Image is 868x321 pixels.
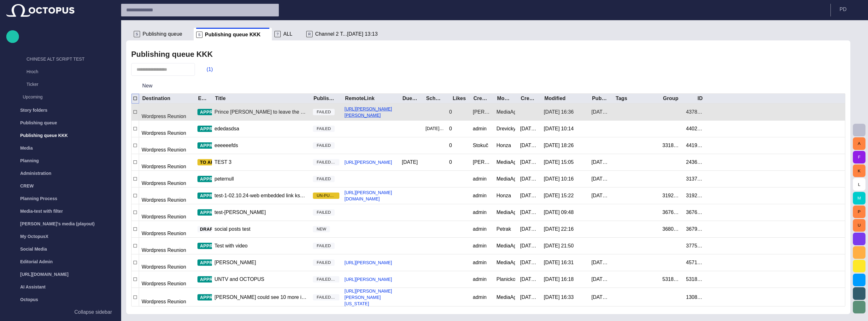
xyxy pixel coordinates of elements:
div: 10/7 15:22 [544,192,574,199]
h2: Publishing queue KKK [131,50,213,59]
div: Drevicky [496,125,515,132]
button: DRAFT [197,226,225,232]
button: APPROVED [197,109,235,115]
div: SPublishing queue KKK [194,28,272,40]
div: MediaAgent [496,159,515,166]
p: Publishing queue KKK [20,132,68,139]
div: 10/2 10:16 [544,175,574,182]
div: test-1-02.10.24-web embedded link ksdfjasldjklj [214,192,308,199]
p: Social Media [20,246,47,252]
div: 3/23/2016 13:45 [520,175,539,182]
div: admin [473,125,487,132]
p: Wordpress Reunion [142,113,186,120]
span: FAILED [313,259,335,266]
p: Ticker [26,81,114,87]
div: 1308787601 [686,294,705,301]
div: 3/24/2016 18:10 [591,175,610,182]
div: 10/6 10:14 [544,125,574,132]
div: 3/3/2016 [402,159,418,166]
div: 5/10/2016 20:34 [520,259,539,266]
span: UN-PUBLISH [313,193,339,199]
div: 4402901 [686,125,705,132]
div: Octopus [6,293,114,306]
div: MediaAgent [496,109,515,116]
p: P D [840,6,847,13]
div: 0 [449,125,452,132]
button: PD [835,4,864,15]
p: Wordpress Reunion [142,263,186,271]
div: 4/19/2016 11:14 [520,226,539,233]
button: U [853,219,865,232]
div: Iveta Bartošová [214,259,256,266]
p: S [196,32,202,38]
div: Stokuč [473,142,488,149]
div: social posts test [214,226,250,233]
div: 319204301 [686,192,705,199]
button: APPROVED [197,276,235,282]
div: admin [473,242,487,249]
p: CREW [20,183,34,189]
p: Planning [20,158,39,164]
div: Honza [496,142,511,149]
div: Created [521,95,536,102]
div: 10/9 18:26 [544,142,574,149]
div: 367646301 [662,209,681,216]
div: test-adam [214,209,266,216]
button: APPROVED [197,126,235,132]
button: P [853,205,865,218]
div: 457146901 [686,259,705,266]
div: MediaAgent [496,294,515,301]
button: (1) [197,64,216,75]
div: Media-test with filter [6,205,114,217]
div: 4/20/2016 21:50 [520,242,539,249]
div: RChannel 2 T...[DATE] 13:13 [304,28,389,40]
div: AI Assistant [6,281,114,293]
span: Publishing queue [143,31,182,37]
div: 3/23/2016 16:36 [591,109,610,116]
div: 6/24/2016 10:23 [520,276,539,283]
p: Hroch [26,68,114,75]
div: Houston could see 10 more inches of rain tonight as Harvey p [214,294,308,301]
button: APPROVED [197,259,235,266]
p: [PERSON_NAME]'s media (playout) [20,221,95,227]
div: 377543302 [686,242,705,249]
div: Publishing status [314,95,337,102]
div: 3/24/2016 06:48 [591,159,610,166]
div: admin [473,276,487,283]
p: AI Assistant [20,284,45,290]
p: S [134,31,140,37]
p: Wordpress Reunion [142,298,186,306]
div: Media [6,142,114,154]
button: APPROVED [197,176,235,182]
div: 0 [449,159,452,166]
div: peternull [214,175,234,182]
span: FAILED TO UN-PUBLISH [313,294,339,300]
div: Created by [473,95,489,102]
div: Prince William to leave the military [214,109,308,116]
div: 24364704 [686,159,705,166]
div: 10/3 16:36 [544,109,574,116]
div: 9/17 09:48 [544,209,574,216]
span: ALL [283,31,292,37]
a: [URL][PERSON_NAME][PERSON_NAME][US_STATE] [342,288,399,307]
div: Group [663,95,678,102]
p: R [306,31,313,37]
div: Likes [453,95,466,102]
p: Octopus [20,296,38,303]
div: 9/14/2013 00:00 [425,121,444,137]
button: APPROVED [197,294,235,300]
button: APPROVED [197,209,235,216]
p: Media-test with filter [20,208,63,214]
p: Administration [20,170,51,176]
div: Modified [544,95,566,102]
div: 4419203 [686,142,705,149]
span: NEW [313,226,330,232]
div: admin [473,259,487,266]
div: CHINESE ALT SCRIPT TEST [14,53,114,66]
button: K [853,164,865,177]
div: 4/20/2016 21:50 [544,242,574,249]
p: Editorial Admin [20,259,53,265]
div: 12/4/2018 16:33 [544,294,574,301]
div: Title [215,95,226,102]
button: Collapse sidebar [6,306,114,318]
